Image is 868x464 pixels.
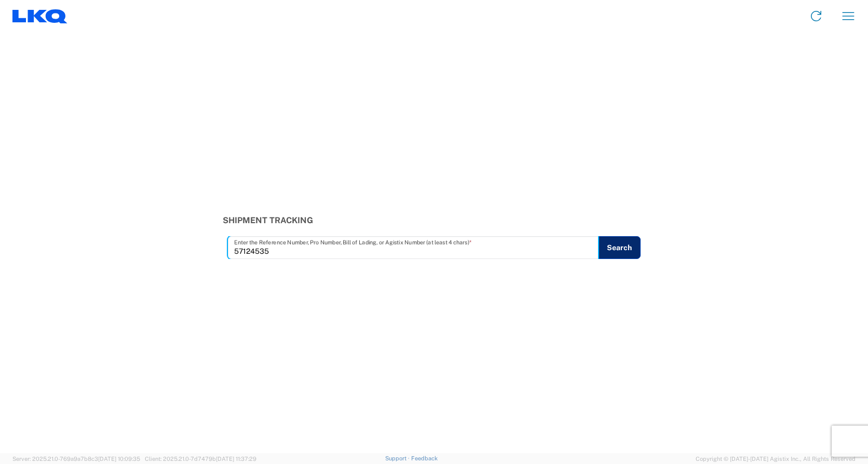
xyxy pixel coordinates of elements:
[98,456,140,462] span: [DATE] 10:09:35
[12,456,140,462] span: Server: 2025.21.0-769a9a7b8c3
[385,455,411,461] a: Support
[223,215,646,225] h3: Shipment Tracking
[696,454,856,463] span: Copyright © [DATE]-[DATE] Agistix Inc., All Rights Reserved
[598,236,641,259] button: Search
[411,455,438,461] a: Feedback
[145,456,256,462] span: Client: 2025.21.0-7d7479b
[216,456,256,462] span: [DATE] 11:37:29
